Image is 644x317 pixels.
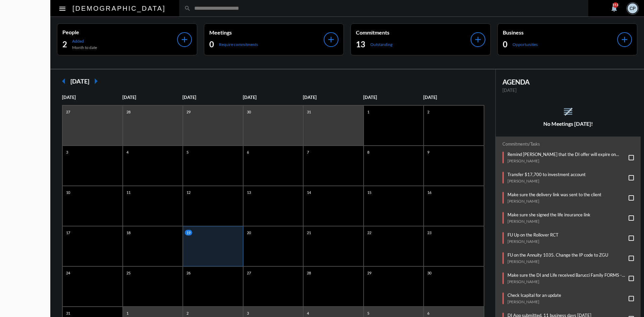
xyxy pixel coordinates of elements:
[185,230,192,235] p: 19
[305,310,311,316] p: 4
[62,39,67,50] h2: 2
[507,199,601,204] p: [PERSON_NAME]
[507,232,558,237] p: FU Up on the Rollover RCT
[185,149,190,155] p: 5
[507,158,626,163] p: [PERSON_NAME]
[507,172,586,177] p: Transfer $17,700 to investment account
[185,109,192,115] p: 29
[305,109,313,115] p: 31
[366,270,373,276] p: 29
[503,29,618,36] p: Business
[209,39,214,50] h2: 0
[502,78,634,86] h2: AGENDA
[473,35,483,44] mat-icon: add
[209,29,324,36] p: Meetings
[245,310,251,316] p: 3
[184,5,191,12] mat-icon: search
[503,39,507,50] h2: 0
[64,190,72,195] p: 10
[125,270,132,276] p: 25
[89,74,103,88] mat-icon: arrow_right
[245,109,253,115] p: 30
[366,190,373,195] p: 15
[507,192,601,197] p: Make sure the delivery link was sent to the client
[613,2,618,8] div: 313
[62,29,177,35] p: People
[366,230,373,235] p: 22
[502,142,634,147] h2: Commitments/Tasks
[426,149,431,155] p: 9
[182,95,243,100] p: [DATE]
[507,279,626,284] p: [PERSON_NAME]
[366,310,371,316] p: 5
[125,149,130,155] p: 4
[305,270,313,276] p: 28
[185,310,190,316] p: 2
[125,190,132,195] p: 11
[426,109,431,115] p: 2
[426,230,433,235] p: 23
[64,270,72,276] p: 24
[125,230,132,235] p: 18
[507,293,561,298] p: Check Icapital for an update
[305,149,311,155] p: 7
[72,45,97,50] p: Month to date
[303,95,363,100] p: [DATE]
[513,42,538,47] p: Opportunities
[610,4,618,12] mat-icon: notifications
[507,299,561,304] p: [PERSON_NAME]
[507,178,586,183] p: [PERSON_NAME]
[245,230,253,235] p: 20
[366,149,371,155] p: 8
[426,270,433,276] p: 30
[245,149,251,155] p: 6
[64,310,72,316] p: 31
[305,230,313,235] p: 21
[562,106,574,117] mat-icon: reorder
[122,95,183,100] p: [DATE]
[243,95,303,100] p: [DATE]
[58,5,66,13] mat-icon: Side nav toggle icon
[185,270,192,276] p: 26
[363,95,424,100] p: [DATE]
[507,272,626,278] p: Make sure the DI and Life received Barucci Family FORMS - Switch Policies
[628,3,638,13] div: CP
[245,270,253,276] p: 27
[620,35,629,44] mat-icon: add
[426,190,433,195] p: 16
[426,310,431,316] p: 6
[62,95,122,100] p: [DATE]
[64,149,70,155] p: 3
[370,42,392,47] p: Outstanding
[180,35,189,44] mat-icon: add
[56,2,69,15] button: Toggle sidenav
[125,310,130,316] p: 1
[507,252,608,258] p: FU on the Annuity 1035. Change the IP code to ZGU
[356,39,365,50] h2: 13
[125,109,132,115] p: 28
[356,29,471,36] p: Commitments
[72,3,166,14] h2: [DEMOGRAPHIC_DATA]
[423,95,484,100] p: [DATE]
[507,219,590,224] p: [PERSON_NAME]
[305,190,313,195] p: 14
[507,152,626,157] p: Remind [PERSON_NAME] that the DI offer will expire on 8/27
[64,230,72,235] p: 17
[507,239,558,244] p: [PERSON_NAME]
[502,88,634,93] p: [DATE]
[507,212,590,217] p: Make sure she signed the life insurance link
[64,109,72,115] p: 27
[219,42,258,47] p: Require commitments
[366,109,371,115] p: 1
[57,74,70,88] mat-icon: arrow_left
[245,190,253,195] p: 13
[326,35,336,44] mat-icon: add
[507,259,608,264] p: [PERSON_NAME]
[496,121,641,127] h5: No Meetings [DATE]!
[70,77,89,85] h2: [DATE]
[72,39,97,44] p: Added
[185,190,192,195] p: 12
